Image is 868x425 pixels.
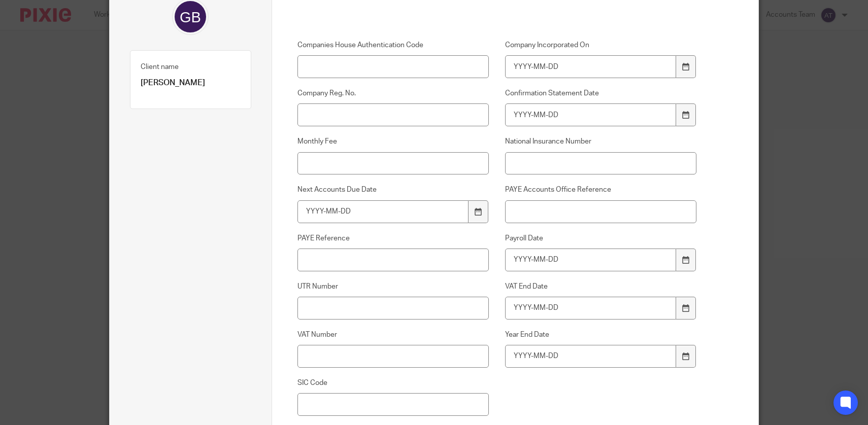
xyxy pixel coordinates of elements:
[505,136,697,147] label: National Insurance Number
[297,185,489,195] label: Next Accounts Due Date
[505,297,677,320] input: YYYY-MM-DD
[297,40,489,50] label: Companies House Authentication Code
[297,378,489,388] label: SIC Code
[141,78,241,88] p: [PERSON_NAME]
[505,281,697,292] label: VAT End Date
[141,62,179,72] label: Client name
[297,233,489,243] label: PAYE Reference
[297,136,489,147] label: Monthly Fee
[297,281,489,292] label: UTR Number
[505,103,677,126] input: YYYY-MM-DD
[505,249,677,271] input: YYYY-MM-DD
[297,200,469,223] input: YYYY-MM-DD
[505,88,697,98] label: Confirmation Statement Date
[297,88,489,98] label: Company Reg. No.
[297,330,489,340] label: VAT Number
[505,40,697,50] label: Company Incorporated On
[505,233,697,243] label: Payroll Date
[505,330,697,340] label: Year End Date
[505,345,677,368] input: YYYY-MM-DD
[505,185,697,195] label: PAYE Accounts Office Reference
[505,55,677,78] input: YYYY-MM-DD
